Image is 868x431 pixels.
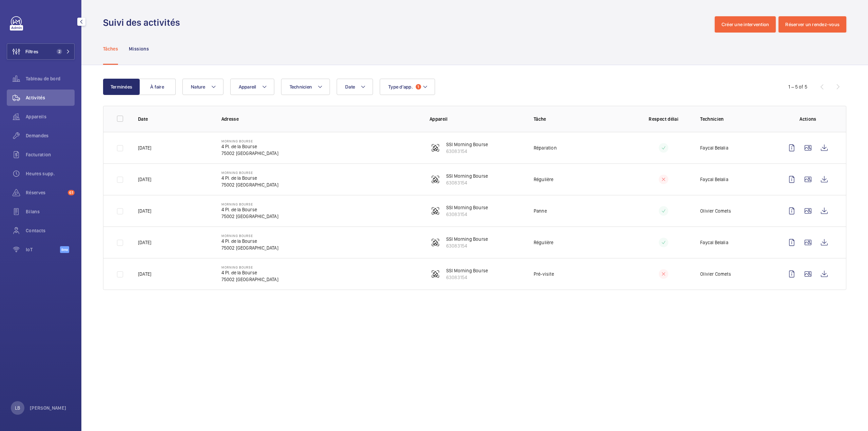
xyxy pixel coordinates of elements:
p: 63083154 [446,179,488,186]
span: Activités [26,94,75,101]
span: Facturation [26,151,75,158]
p: 63083154 [446,211,488,218]
button: Créer une intervention [715,16,776,33]
p: 63083154 [446,242,488,249]
p: 75002 [GEOGRAPHIC_DATA] [221,181,278,188]
img: fire_alarm.svg [431,207,439,215]
span: Beta [60,246,69,253]
h1: Suivi des activités [103,16,184,29]
p: SSI Morning Bourse [446,236,488,242]
p: Pré-visite [534,271,554,277]
p: SSI Morning Bourse [446,204,488,211]
p: SSI Morning Bourse [446,173,488,179]
p: Respect délai [638,116,689,122]
p: Morning Bourse [221,171,278,175]
p: SSI Morning Bourse [446,141,488,148]
img: fire_alarm.svg [431,270,439,278]
p: 4 Pl. de la Bourse [221,238,278,244]
p: SSI Morning Bourse [446,267,488,274]
img: fire_alarm.svg [431,238,439,247]
p: LB [15,405,20,411]
img: fire_alarm.svg [431,144,439,152]
p: 4 Pl. de la Bourse [221,206,278,213]
button: À faire [139,79,176,95]
button: Réserver un rendez-vous [778,16,846,33]
span: Type d'app. [388,84,413,90]
span: Demandes [26,132,75,139]
p: Morning Bourse [221,234,278,238]
p: Appareil [430,116,523,122]
p: Panne [534,208,547,214]
p: Tâches [103,45,118,52]
button: Appareil [230,79,274,95]
p: Morning Bourse [221,202,278,206]
p: Olivier Comets [700,208,731,214]
p: Faycal Belalia [700,144,728,151]
img: fire_alarm.svg [431,175,439,183]
p: 63083154 [446,148,488,155]
p: [PERSON_NAME] [30,405,66,411]
p: Régulière [534,176,554,183]
span: Technicien [290,84,312,90]
p: [DATE] [138,176,151,183]
p: Tâche [534,116,627,122]
p: 4 Pl. de la Bourse [221,143,278,150]
button: Terminées [103,79,140,95]
button: Type d'app.1 [380,79,435,95]
span: Date [345,84,355,90]
p: 4 Pl. de la Bourse [221,175,278,181]
span: Nature [191,84,205,90]
p: 75002 [GEOGRAPHIC_DATA] [221,150,278,157]
span: Filtres [25,48,38,55]
p: Régulière [534,239,554,246]
span: 1 [416,84,421,90]
p: 75002 [GEOGRAPHIC_DATA] [221,276,278,283]
button: Nature [182,79,223,95]
div: 1 – 5 of 5 [788,83,807,90]
p: [DATE] [138,144,151,151]
span: Heures supp. [26,170,75,177]
p: 63083154 [446,274,488,281]
span: 2 [57,49,62,54]
p: Technicien [700,116,773,122]
p: Olivier Comets [700,271,731,277]
span: IoT [26,246,60,253]
span: Réserves [26,189,65,196]
button: Technicien [281,79,330,95]
p: Faycal Belalia [700,176,728,183]
p: Morning Bourse [221,139,278,143]
button: Filtres2 [7,43,75,60]
span: Appareil [239,84,256,90]
button: Date [337,79,373,95]
p: 4 Pl. de la Bourse [221,269,278,276]
p: 75002 [GEOGRAPHIC_DATA] [221,244,278,251]
p: Morning Bourse [221,265,278,269]
p: Missions [129,45,149,52]
p: Réparation [534,144,557,151]
p: 75002 [GEOGRAPHIC_DATA] [221,213,278,220]
span: Bilans [26,208,75,215]
span: Tableau de bord [26,75,75,82]
p: Actions [784,116,832,122]
span: 61 [68,190,75,195]
p: Adresse [221,116,419,122]
p: Date [138,116,211,122]
span: Contacts [26,227,75,234]
p: [DATE] [138,271,151,277]
span: Appareils [26,113,75,120]
p: [DATE] [138,208,151,214]
p: Faycal Belalia [700,239,728,246]
p: [DATE] [138,239,151,246]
